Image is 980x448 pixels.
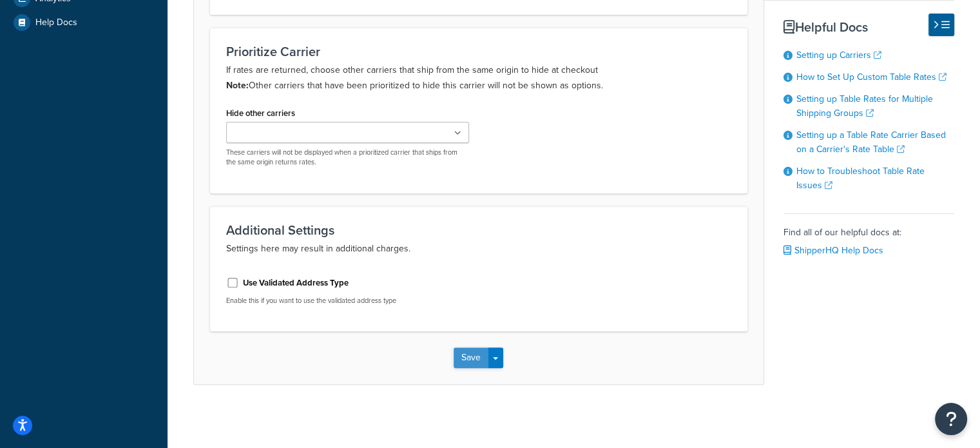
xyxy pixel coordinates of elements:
a: ShipperHQ Help Docs [783,244,883,257]
a: Setting up Carriers [796,48,881,62]
p: Enable this if you want to use the validated address type [226,296,469,306]
h3: Prioritize Carrier [226,44,731,59]
h3: Helpful Docs [783,20,954,34]
div: Find all of our helpful docs at: [783,213,954,260]
button: Hide Help Docs [928,14,954,36]
button: Save [454,347,488,368]
a: How to Troubleshoot Table Rate Issues [796,164,925,192]
label: Hide other carriers [226,108,295,118]
p: If rates are returned, choose other carriers that ship from the same origin to hide at checkout O... [226,63,731,93]
label: Use Validated Address Type [243,277,349,289]
h3: Additional Settings [226,223,731,237]
p: Settings here may result in additional charges. [226,241,731,257]
a: How to Set Up Custom Table Rates [796,70,946,84]
a: Setting up Table Rates for Multiple Shipping Groups [796,92,933,120]
button: Open Resource Center [935,403,967,435]
b: Note: [226,79,249,92]
span: Help Docs [35,17,77,28]
a: Help Docs [10,11,158,34]
a: Setting up a Table Rate Carrier Based on a Carrier's Rate Table [796,128,946,156]
p: These carriers will not be displayed when a prioritized carrier that ships from the same origin r... [226,148,469,168]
